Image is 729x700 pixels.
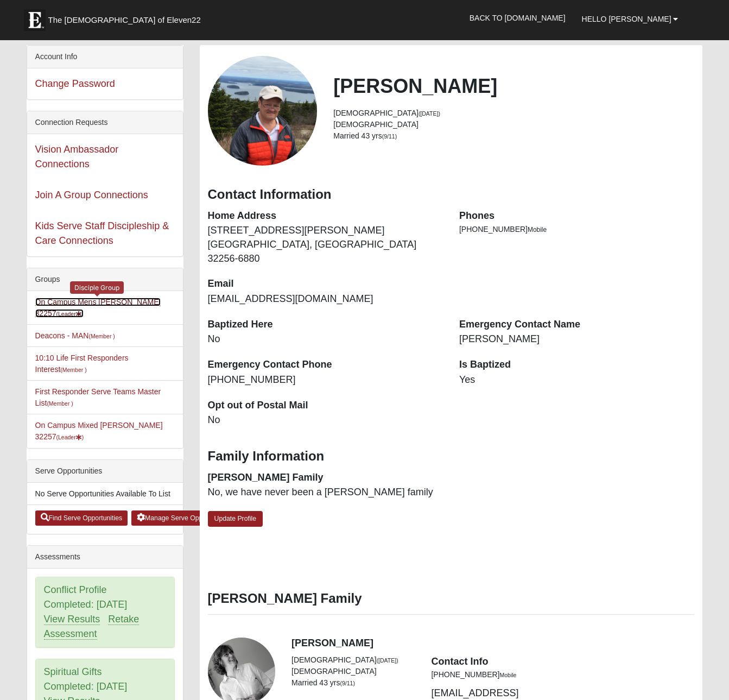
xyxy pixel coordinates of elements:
[459,358,694,372] dt: Is Baptized
[35,331,115,340] a: Deacons - MAN(Member )
[382,133,397,140] small: (9/11)
[44,614,100,625] a: View Results
[431,669,554,680] li: [PHONE_NUMBER]
[35,190,148,200] a: Join A Group Connections
[459,224,694,235] li: [PHONE_NUMBER]
[459,318,694,332] dt: Emergency Contact Name
[333,130,694,142] li: Married 43 yrs
[333,74,694,98] h2: [PERSON_NAME]
[377,657,398,664] small: ([DATE])
[208,373,443,387] dd: [PHONE_NUMBER]
[333,108,694,119] li: [DEMOGRAPHIC_DATA]
[459,209,694,223] dt: Phones
[208,449,695,464] h3: Family Information
[208,413,443,427] dd: No
[208,485,443,500] dd: No, we have never been a [PERSON_NAME] family
[35,78,115,89] a: Change Password
[574,5,687,33] a: Hello [PERSON_NAME]
[35,298,161,318] a: On Campus Mens [PERSON_NAME] 32257(Leader)
[208,358,443,372] dt: Emergency Contact Phone
[208,332,443,346] dd: No
[208,209,443,223] dt: Home Address
[291,654,415,666] li: [DEMOGRAPHIC_DATA]
[528,226,547,234] span: Mobile
[208,224,443,266] dd: [STREET_ADDRESS][PERSON_NAME] [GEOGRAPHIC_DATA], [GEOGRAPHIC_DATA] 32256-6880
[131,510,235,526] a: Manage Serve Opportunities
[27,268,183,291] div: Groups
[291,677,415,689] li: Married 43 yrs
[47,400,73,407] small: (Member )
[208,187,695,203] h3: Contact Information
[27,111,183,134] div: Connection Requests
[499,672,516,678] small: Mobile
[56,311,84,317] small: (Leader )
[582,15,671,23] span: Hello [PERSON_NAME]
[208,399,443,413] dt: Opt out of Postal Mail
[208,471,443,485] dt: [PERSON_NAME] Family
[291,666,415,677] li: [DEMOGRAPHIC_DATA]
[208,277,443,291] dt: Email
[35,510,128,526] a: Find Serve Opportunities
[27,483,183,505] li: No Serve Opportunities Available To List
[35,354,129,374] a: 10:10 Life First Responders Interest(Member )
[27,46,183,68] div: Account Info
[60,367,86,373] small: (Member )
[48,15,201,26] span: The [DEMOGRAPHIC_DATA] of Eleven22
[461,4,574,31] a: Back to [DOMAIN_NAME]
[340,680,354,686] small: (9/11)
[35,387,161,407] a: First Responder Serve Teams Master List(Member )
[36,577,174,647] div: Conflict Profile Completed: [DATE]
[35,144,119,169] a: Vision Ambassador Connections
[208,56,318,166] a: View Fullsize Photo
[70,281,124,294] div: Disciple Group
[208,591,695,607] h3: [PERSON_NAME] Family
[291,638,694,649] h4: [PERSON_NAME]
[35,421,163,441] a: On Campus Mixed [PERSON_NAME] 32257(Leader)
[419,110,440,117] small: ([DATE])
[35,220,169,246] a: Kids Serve Staff Discipleship & Care Connections
[333,119,694,130] li: [DEMOGRAPHIC_DATA]
[459,332,694,346] dd: [PERSON_NAME]
[88,333,115,339] small: (Member )
[431,656,488,667] strong: Contact Info
[208,511,263,527] a: Update Profile
[18,4,236,31] a: The [DEMOGRAPHIC_DATA] of Eleven22
[459,373,694,387] dd: Yes
[27,546,183,569] div: Assessments
[27,460,183,483] div: Serve Opportunities
[24,9,46,31] img: Eleven22 logo
[208,318,443,332] dt: Baptized Here
[208,292,443,306] dd: [EMAIL_ADDRESS][DOMAIN_NAME]
[56,434,84,440] small: (Leader )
